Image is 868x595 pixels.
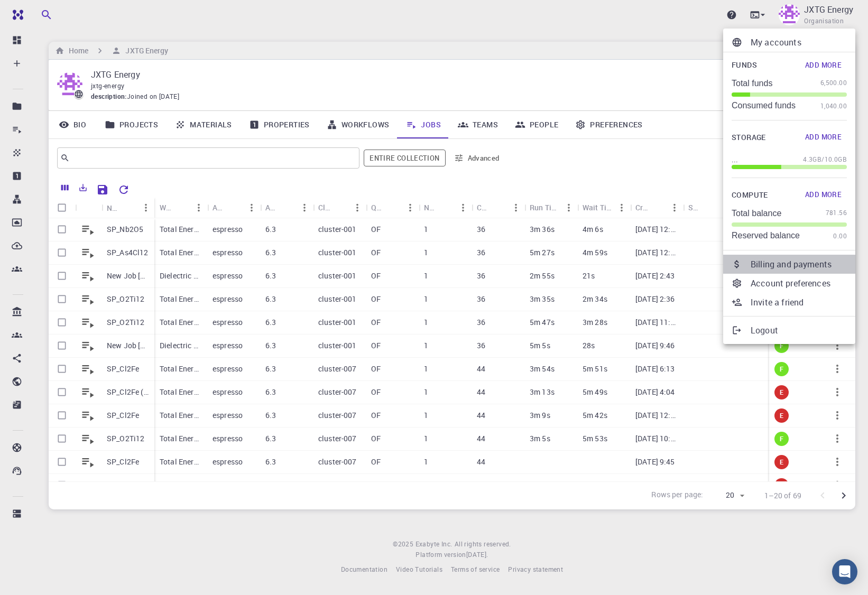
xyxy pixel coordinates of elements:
[732,189,768,202] span: Compute
[732,131,766,144] span: Storage
[732,154,738,165] p: ...
[751,36,847,49] p: My accounts
[732,209,781,218] p: Total balance
[723,274,855,293] a: Account preferences
[20,7,52,17] span: サポート
[800,187,847,203] button: Add More
[723,33,855,52] a: My accounts
[723,255,855,274] a: Billing and payments
[833,231,847,241] span: 0.00
[832,559,857,584] div: Open Intercom Messenger
[751,277,847,290] p: Account preferences
[826,208,847,218] span: 781.56
[723,321,855,340] a: Logout
[820,78,847,88] span: 6,500.00
[732,59,757,72] span: Funds
[800,129,847,146] button: Add More
[732,231,800,240] p: Reserved balance
[732,79,772,88] p: Total funds
[820,101,847,111] span: 1,040.00
[821,154,824,165] span: /
[751,324,847,337] p: Logout
[751,258,847,271] p: Billing and payments
[800,57,847,73] button: Add More
[732,101,796,110] p: Consumed funds
[803,154,821,165] span: 4.3GB
[825,154,847,165] span: 10.0GB
[751,296,847,309] p: Invite a friend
